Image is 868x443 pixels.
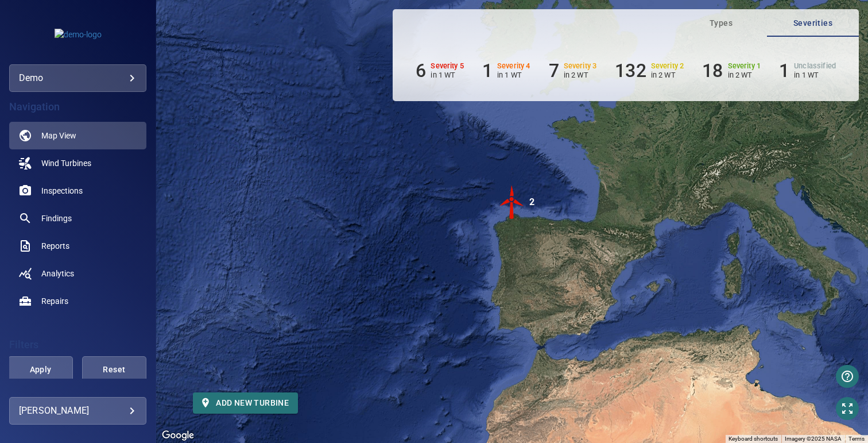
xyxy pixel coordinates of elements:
[9,339,146,350] h4: Filters
[549,60,559,82] h6: 7
[82,356,146,384] button: Reset
[702,60,723,82] h6: 18
[416,60,464,82] li: Severity 5
[431,71,464,79] p: in 1 WT
[9,232,146,260] a: reports noActive
[9,177,146,205] a: inspections noActive
[785,436,842,442] span: Imagery ©2025 NASA
[651,71,684,79] p: in 2 WT
[564,62,597,70] h6: Severity 3
[96,363,132,377] span: Reset
[702,60,761,82] li: Severity 1
[564,71,597,79] p: in 2 WT
[682,16,760,30] span: Types
[9,101,146,113] h4: Navigation
[41,130,76,141] span: Map View
[497,62,530,70] h6: Severity 4
[482,60,530,82] li: Severity 4
[9,122,146,149] a: map active
[728,62,761,70] h6: Severity 1
[728,71,761,79] p: in 2 WT
[41,213,72,224] span: Findings
[549,60,597,82] li: Severity 3
[497,71,530,79] p: in 1 WT
[431,62,464,70] h6: Severity 5
[9,205,146,232] a: findings noActive
[19,402,137,420] div: [PERSON_NAME]
[9,260,146,287] a: analytics noActive
[615,60,646,82] h6: 132
[482,60,493,82] h6: 1
[416,60,426,82] h6: 6
[22,363,58,377] span: Apply
[848,436,865,442] a: Terms (opens in new tab)
[779,60,789,82] h6: 1
[9,287,146,315] a: repairs noActive
[529,185,534,219] div: 2
[615,60,684,82] li: Severity 2
[159,428,197,443] a: Open this area in Google Maps (opens a new window)
[19,69,137,87] div: demo
[41,157,91,169] span: Wind Turbines
[41,268,74,279] span: Analytics
[41,185,83,197] span: Inspections
[193,392,298,414] button: Add new turbine
[728,435,778,443] button: Keyboard shortcuts
[495,185,529,221] gmp-advanced-marker: 2
[9,64,146,92] div: demo
[794,71,836,79] p: in 1 WT
[8,356,72,384] button: Apply
[159,428,197,443] img: Google
[9,149,146,177] a: windturbines noActive
[495,185,529,219] img: windFarmIconCat5.svg
[55,29,102,40] img: demo-logo
[202,396,289,410] span: Add new turbine
[794,62,836,70] h6: Unclassified
[779,60,836,82] li: Severity Unclassified
[774,16,852,30] span: Severities
[41,240,69,252] span: Reports
[41,295,68,307] span: Repairs
[651,62,684,70] h6: Severity 2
